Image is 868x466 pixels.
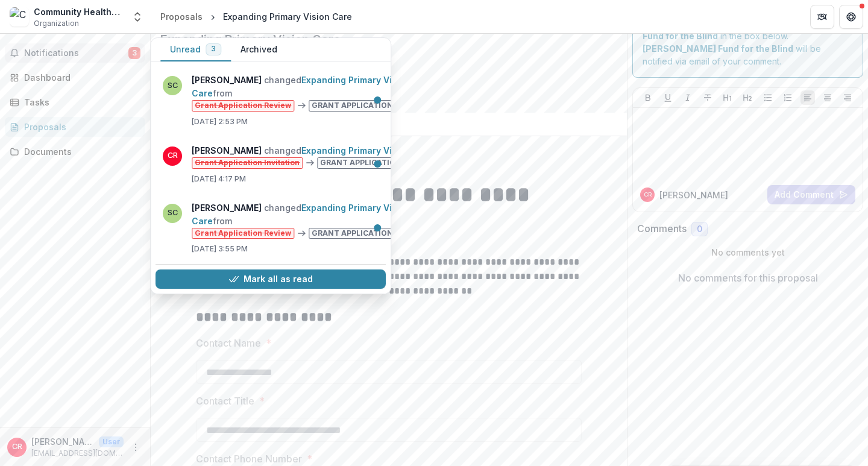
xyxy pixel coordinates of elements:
[678,271,818,285] p: No comments for this proposal
[128,47,140,59] span: 3
[34,5,124,18] div: Community Healthcare Network (CHN)
[24,121,136,133] div: Proposals
[24,96,136,109] div: Tasks
[5,117,145,137] a: Proposals
[740,90,755,105] button: Heading 2
[839,5,863,29] button: Get Help
[637,246,858,259] p: No comments yet
[24,145,136,158] div: Documents
[661,90,675,105] button: Underline
[810,5,834,29] button: Partners
[5,43,145,63] button: Notifications3
[24,48,128,58] span: Notifications
[99,436,124,447] p: User
[156,269,386,289] button: Mark all as read
[34,18,79,29] span: Organization
[31,435,94,448] p: [PERSON_NAME]
[192,201,448,239] p: changed from
[632,7,863,78] div: Send comments or questions to in the box below. will be notified via email of your comment.
[644,192,652,198] div: Christine Rutkoski
[800,90,815,105] button: Align Left
[211,45,216,53] span: 3
[5,92,145,112] a: Tasks
[767,185,855,204] button: Add Comment
[697,224,702,235] span: 0
[192,75,410,98] a: Expanding Primary Vision Care
[301,145,433,156] a: Expanding Primary Vision Care
[840,90,855,105] button: Align Right
[192,144,457,169] p: changed from
[5,142,145,162] a: Documents
[196,394,254,408] p: Contact Title
[781,90,795,105] button: Ordered List
[156,8,207,25] a: Proposals
[192,74,448,112] p: changed from
[231,38,287,61] button: Archived
[128,440,143,455] button: More
[160,10,203,23] div: Proposals
[12,443,22,451] div: Christine Rutkoski
[643,43,793,54] strong: [PERSON_NAME] Fund for the Blind
[223,10,352,23] div: Expanding Primary Vision Care
[31,448,124,459] p: [EMAIL_ADDRESS][DOMAIN_NAME]
[659,189,728,201] p: [PERSON_NAME]
[641,90,655,105] button: Bold
[761,90,775,105] button: Bullet List
[156,8,357,25] nav: breadcrumb
[196,336,261,350] p: Contact Name
[681,90,695,105] button: Italicize
[720,90,735,105] button: Heading 1
[5,68,145,87] a: Dashboard
[637,223,687,235] h2: Comments
[160,38,231,61] button: Unread
[24,71,136,84] div: Dashboard
[192,203,410,226] a: Expanding Primary Vision Care
[700,90,715,105] button: Strike
[129,5,146,29] button: Open entity switcher
[10,7,29,27] img: Community Healthcare Network (CHN)
[820,90,835,105] button: Align Center
[196,452,302,466] p: Contact Phone Number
